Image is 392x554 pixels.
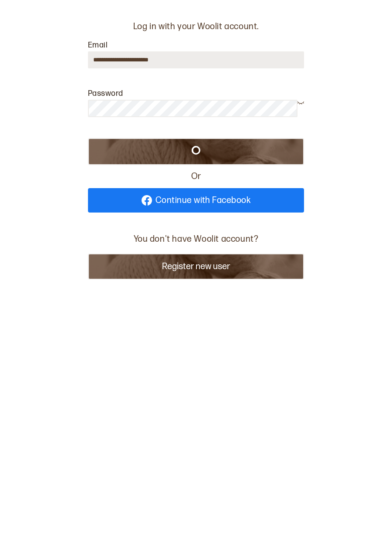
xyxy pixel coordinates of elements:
[88,253,304,280] button: Register new user
[88,188,304,213] a: Continue with Facebook
[188,169,205,185] span: Or
[88,41,108,50] label: Email
[155,196,251,205] span: Continue with Facebook
[130,230,262,248] p: You don't have Woolit account?
[88,89,123,98] label: Password
[88,21,304,32] p: Log in with your Woolit account.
